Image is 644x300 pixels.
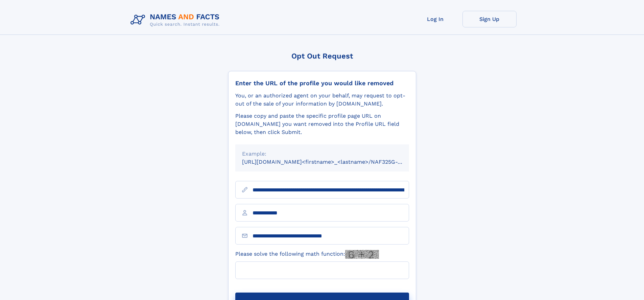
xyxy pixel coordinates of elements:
small: [URL][DOMAIN_NAME]<firstname>_<lastname>/NAF325G-xxxxxxxx [242,159,422,165]
div: Example: [242,150,402,158]
label: Please solve the following math function: [235,250,379,259]
div: You, or an authorized agent on your behalf, may request to opt-out of the sale of your informatio... [235,92,409,108]
a: Log In [408,11,462,27]
a: Sign Up [462,11,517,27]
div: Please copy and paste the specific profile page URL on [DOMAIN_NAME] you want removed into the Pr... [235,112,409,136]
div: Opt Out Request [228,52,416,60]
div: Enter the URL of the profile you would like removed [235,79,409,87]
img: Logo Names and Facts [128,11,225,29]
